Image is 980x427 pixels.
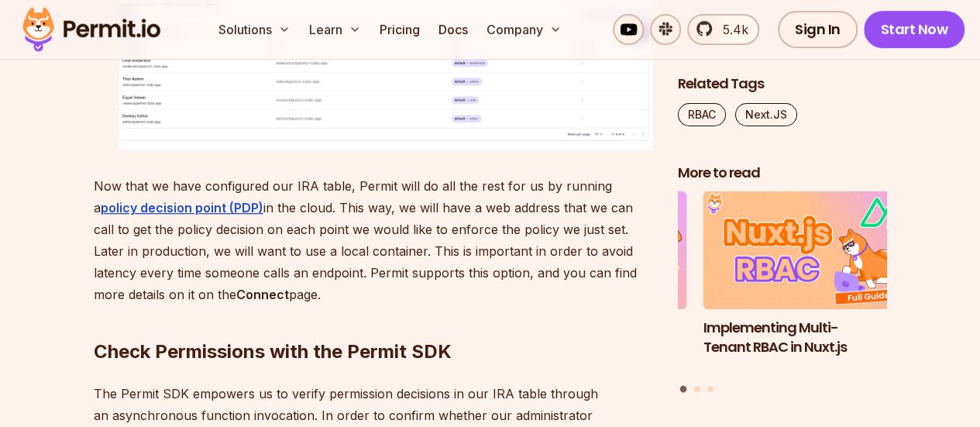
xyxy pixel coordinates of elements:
[703,192,913,310] img: Implementing Multi-Tenant RBAC in Nuxt.js
[707,386,714,392] button: Go to slide 3
[703,192,913,377] a: Implementing Multi-Tenant RBAC in Nuxt.jsImplementing Multi-Tenant RBAC in Nuxt.js
[687,14,759,45] a: 5.4k
[101,200,263,215] a: policy decision point (PDP)
[678,74,887,94] h2: Related Tags
[694,386,700,392] button: Go to slide 2
[678,164,887,183] h2: More to read
[680,386,687,393] button: Go to slide 1
[478,192,687,377] li: 3 of 3
[212,14,297,45] button: Solutions
[303,14,367,45] button: Learn
[480,14,568,45] button: Company
[678,103,726,126] a: RBAC
[432,14,474,45] a: Docs
[735,103,797,126] a: Next.JS
[478,319,687,376] h3: Policy-Based Access Control (PBAC) Isn’t as Great as You Think
[703,192,913,377] li: 1 of 3
[778,11,858,48] a: Sign In
[678,192,887,395] div: Posts
[714,20,748,39] span: 5.4k
[864,11,965,48] a: Start Now
[236,287,289,302] strong: Connect
[703,319,913,357] h3: Implementing Multi-Tenant RBAC in Nuxt.js
[15,3,167,56] img: Permit logo
[373,14,426,45] a: Pricing
[94,175,653,305] p: Now that we have configured our IRA table, Permit will do all the rest for us by running a in the...
[478,192,687,310] img: Policy-Based Access Control (PBAC) Isn’t as Great as You Think
[94,277,653,364] h2: Check Permissions with the Permit SDK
